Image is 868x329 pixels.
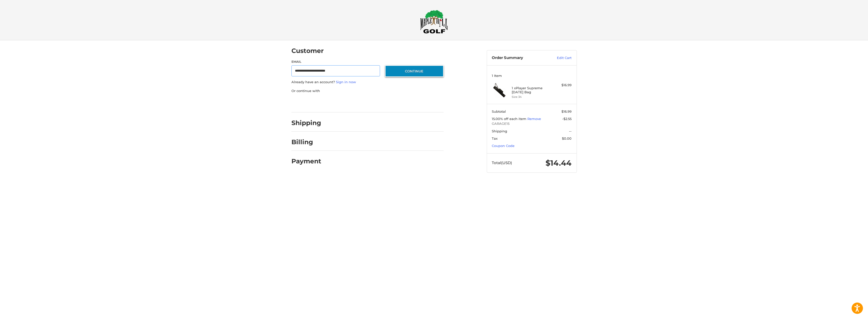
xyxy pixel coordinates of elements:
[492,109,506,113] span: Subtotal
[492,144,514,148] a: Coupon Code
[291,119,321,127] h2: Shipping
[512,86,550,94] h4: 1 x Player Supreme [DATE] Bag
[492,136,498,140] span: Tax
[492,121,572,126] span: GARAGE15
[552,83,572,88] div: $16.99
[291,138,321,146] h2: Billing
[492,129,507,133] span: Shipping
[333,98,370,107] iframe: PayPal-paylater
[291,47,324,55] h2: Customer
[291,80,444,85] p: Already have an account?
[527,117,541,121] a: Remove
[290,98,328,107] iframe: PayPal-paypal
[492,55,546,61] h3: Order Summary
[562,117,572,121] span: -$2.55
[546,158,572,168] span: $14.44
[561,109,572,113] span: $16.99
[562,136,572,140] span: $0.00
[420,10,448,34] img: Maple Hill Golf
[546,55,572,61] a: Edit Cart
[492,160,512,165] span: Total (USD)
[492,117,527,121] span: 15.00% off each item
[492,74,572,78] h3: 1 Item
[569,129,572,133] span: --
[385,65,444,77] button: Continue
[512,95,550,99] li: Size 34
[336,80,356,84] a: Sign in now
[375,98,413,107] iframe: PayPal-venmo
[291,157,321,165] h2: Payment
[291,59,380,64] label: Email
[291,88,444,94] p: Or continue with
